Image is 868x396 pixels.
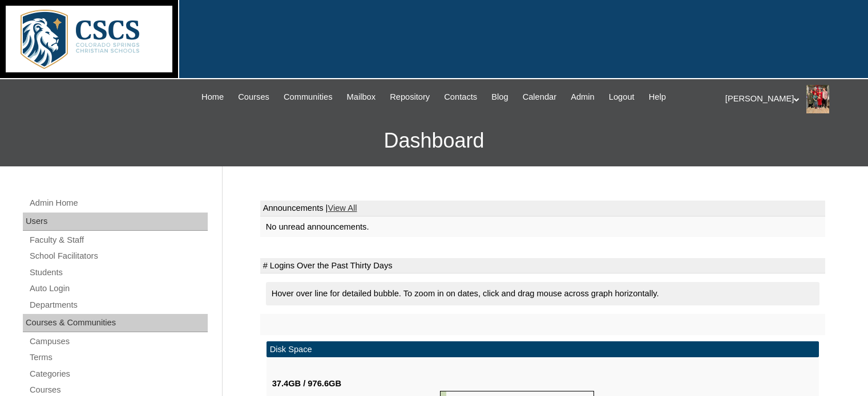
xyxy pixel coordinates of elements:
td: # Logins Over the Past Thirty Days [260,258,825,274]
a: Repository [384,91,435,104]
span: Home [201,91,224,104]
a: Help [643,91,672,104]
span: Courses [238,91,269,104]
span: Blog [491,91,508,104]
img: logo-white.png [6,6,172,72]
h3: Dashboard [6,115,862,166]
span: Mailbox [347,91,376,104]
img: Stephanie Phillips [806,85,829,113]
a: Terms [29,350,208,365]
td: Announcements | [260,201,825,217]
span: Repository [390,91,430,104]
div: Users [23,213,208,231]
span: Help [649,91,666,104]
td: Disk Space [267,341,819,358]
span: Logout [609,91,635,104]
a: Admin Home [29,196,208,210]
a: Categories [29,367,208,381]
a: Students [29,266,208,280]
td: No unread announcements. [260,217,825,238]
a: Mailbox [341,91,382,104]
a: Departments [29,298,208,312]
a: Logout [603,91,640,104]
a: Faculty & Staff [29,233,208,247]
span: Contacts [444,91,477,104]
a: Blog [486,91,514,104]
div: [PERSON_NAME] [725,85,857,113]
a: Admin [565,91,600,104]
a: Auto Login [29,281,208,296]
a: Home [196,91,229,104]
div: 37.4GB / 976.6GB [272,378,440,390]
a: School Facilitators [29,249,208,263]
span: Communities [284,91,333,104]
a: Calendar [517,91,562,104]
div: Hover over line for detailed bubble. To zoom in on dates, click and drag mouse across graph horiz... [266,282,819,305]
span: Calendar [523,91,556,104]
a: Campuses [29,334,208,349]
div: Courses & Communities [23,314,208,332]
a: View All [328,203,357,213]
span: Admin [571,91,595,104]
a: Courses [232,91,275,104]
a: Contacts [438,91,483,104]
a: Communities [278,91,338,104]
